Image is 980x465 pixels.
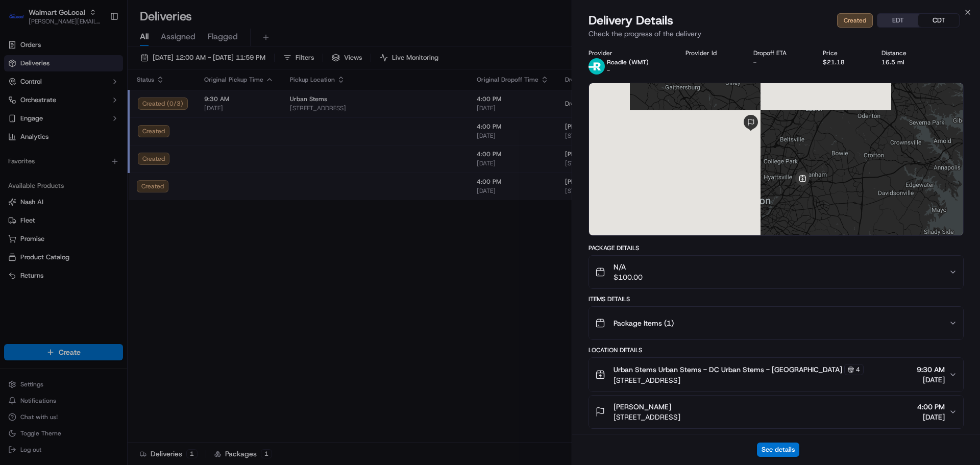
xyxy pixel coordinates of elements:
[589,256,963,288] button: N/A$100.00
[589,244,964,252] div: Package Details
[589,49,669,57] div: Provider
[32,158,83,166] span: [PERSON_NAME]
[27,66,184,77] input: Got a question? Start typing here...
[753,49,807,57] div: Dropoff ETA
[917,364,945,375] span: 9:30 AM
[102,253,124,261] span: Pylon
[856,365,860,374] span: 4
[20,186,29,194] img: 1736555255976-a54dd68f-1ca7-489b-9aae-adbdc363a1c4
[614,262,643,272] span: N/A
[881,49,927,57] div: Distance
[757,443,799,457] button: See details
[46,97,167,108] div: Start new chat
[6,224,82,242] a: 📗Knowledge Base
[174,101,186,113] button: Start new chat
[10,97,29,116] img: 1736555255976-a54dd68f-1ca7-489b-9aae-adbdc363a1c4
[21,97,40,116] img: 9188753566659_6852d8bf1fb38e338040_72.png
[607,66,610,75] span: -
[614,364,842,375] span: Urban Stems Urban Stems - DC Urban Stems - [GEOGRAPHIC_DATA]
[881,58,927,66] div: 16.5 mi
[685,49,737,57] div: Provider Id
[32,186,83,194] span: [PERSON_NAME]
[614,272,643,282] span: $100.00
[85,158,88,166] span: •
[918,14,959,27] button: CDT
[877,14,918,27] button: EDT
[20,228,78,238] span: Knowledge Base
[10,176,27,192] img: Masood Aslam
[10,10,31,31] img: Nash
[10,133,68,141] div: Past conversations
[85,186,88,194] span: •
[46,108,140,116] div: We're available if you need us!
[614,318,674,328] span: Package Items ( 1 )
[72,253,124,261] a: Powered byPylon
[96,228,164,238] span: API Documentation
[607,58,649,66] p: Roadie (WMT)
[917,402,945,412] span: 4:00 PM
[823,49,865,57] div: Price
[753,58,807,66] div: -
[589,396,963,428] button: [PERSON_NAME][STREET_ADDRESS]4:00 PM[DATE]
[589,307,963,339] button: Package Items (1)
[589,12,673,29] span: Delivery Details
[589,29,964,39] p: Check the progress of the delivery
[589,58,605,75] img: roadie-logo-v2.jpg
[614,412,680,422] span: [STREET_ADDRESS]
[589,346,964,354] div: Location Details
[86,229,94,237] div: 💻
[917,412,945,422] span: [DATE]
[589,295,964,303] div: Items Details
[90,186,111,194] span: [DATE]
[917,375,945,385] span: [DATE]
[614,402,671,412] span: [PERSON_NAME]
[10,149,27,165] img: Mithun Menezes
[82,224,168,242] a: 💻API Documentation
[10,41,186,57] p: Welcome 👋
[589,358,963,391] button: Urban Stems Urban Stems - DC Urban Stems - [GEOGRAPHIC_DATA]4[STREET_ADDRESS]9:30 AM[DATE]
[158,131,186,143] button: See all
[614,375,864,385] span: [STREET_ADDRESS]
[10,229,18,237] div: 📗
[823,58,865,66] div: $21.18
[90,158,111,166] span: [DATE]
